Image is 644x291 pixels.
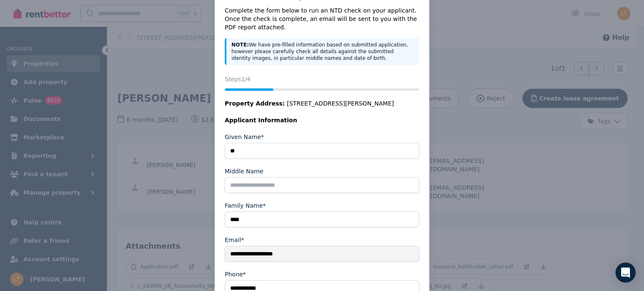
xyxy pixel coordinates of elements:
[231,42,249,48] strong: NOTE:
[225,201,266,210] label: Family Name*
[225,38,419,65] div: We have pre-filled information based on submitted application, however please carefully check all...
[225,6,419,31] p: Complete the form below to run an NTD check on your applicant. Once the check is complete, an ema...
[225,133,264,141] label: Given Name*
[225,75,419,83] p: Steps 1 /4
[615,263,636,283] div: Open Intercom Messenger
[287,99,394,108] span: [STREET_ADDRESS][PERSON_NAME]
[225,236,244,244] label: Email*
[225,116,419,124] legend: Applicant Information
[225,270,246,278] label: Phone*
[225,100,285,107] span: Property Address:
[225,167,263,175] label: Middle Name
